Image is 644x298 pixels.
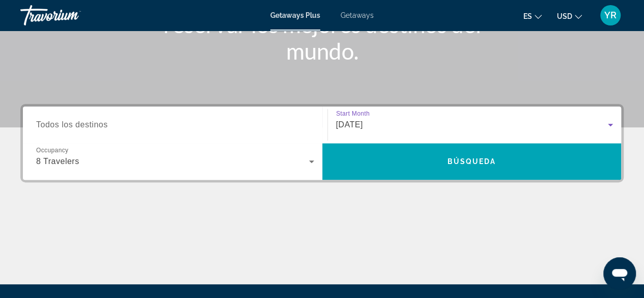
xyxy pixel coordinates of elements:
[36,157,79,166] span: 8 Travelers
[447,157,496,166] span: Búsqueda
[270,11,320,19] a: Getaways Plus
[603,257,636,290] iframe: Button to launch messaging window
[557,9,582,23] button: Change currency
[36,120,108,129] span: Todos los destinos
[36,147,68,154] span: Occupancy
[604,10,617,20] span: YR
[597,5,624,26] button: User Menu
[336,120,363,129] span: [DATE]
[557,12,572,20] span: USD
[523,9,542,23] button: Change language
[341,11,374,19] a: Getaways
[523,12,532,20] span: es
[23,106,621,180] div: Search widget
[322,143,622,180] button: Búsqueda
[20,2,122,29] a: Travorium
[336,111,370,117] span: Start Month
